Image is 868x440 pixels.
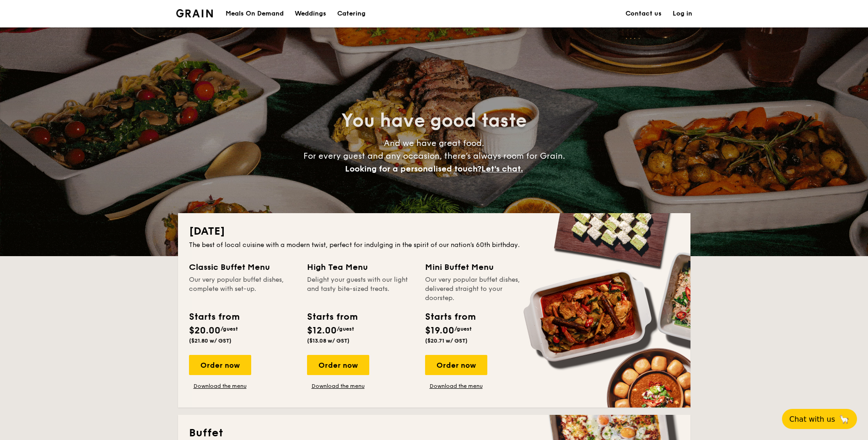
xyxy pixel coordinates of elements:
[337,326,354,332] span: /guest
[341,110,527,132] span: You have good taste
[425,338,468,344] span: ($20.71 w/ GST)
[189,325,221,336] span: $20.00
[454,326,472,332] span: /guest
[425,275,532,303] div: Our very popular buffet dishes, delivered straight to your doorstep.
[189,224,679,239] h2: [DATE]
[189,310,239,324] div: Starts from
[307,325,337,336] span: $12.00
[189,261,296,274] div: Classic Buffet Menu
[189,275,296,303] div: Our very popular buffet dishes, complete with set-up.
[303,138,565,174] span: And we have great food. For every guest and any occasion, there’s always room for Grain.
[425,325,454,336] span: $19.00
[307,275,414,303] div: Delight your guests with our light and tasty bite-sized treats.
[189,382,251,390] a: Download the menu
[307,310,357,324] div: Starts from
[345,164,481,174] span: Looking for a personalised touch?
[307,338,350,344] span: ($13.08 w/ GST)
[789,415,835,424] span: Chat with us
[782,409,857,429] button: Chat with us🦙
[839,414,850,424] span: 🦙
[425,261,532,274] div: Mini Buffet Menu
[307,261,414,274] div: High Tea Menu
[176,9,213,17] img: Grain
[189,241,679,250] div: The best of local cuisine with a modern twist, perfect for indulging in the spirit of our nation’...
[189,355,251,375] div: Order now
[481,164,523,174] span: Let's chat.
[189,338,232,344] span: ($21.80 w/ GST)
[425,310,475,324] div: Starts from
[176,9,213,17] a: Logotype
[307,355,369,375] div: Order now
[307,382,369,390] a: Download the menu
[425,382,487,390] a: Download the menu
[221,326,238,332] span: /guest
[425,355,487,375] div: Order now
